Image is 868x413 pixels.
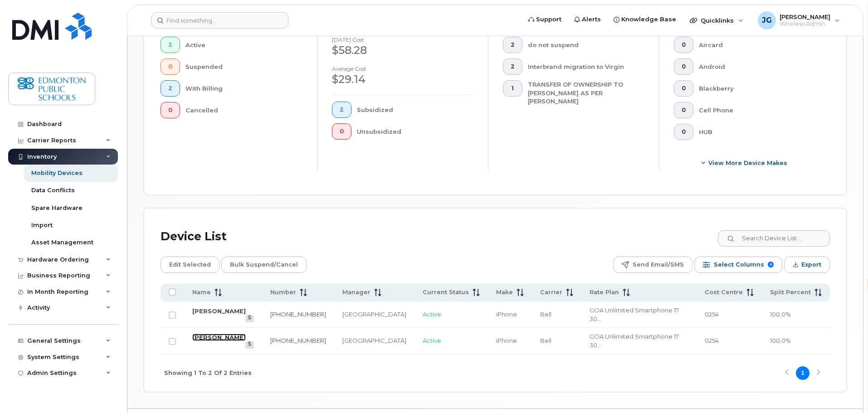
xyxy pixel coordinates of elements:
[192,334,246,341] a: [PERSON_NAME]
[151,12,288,29] input: Find something...
[607,10,683,29] a: Knowledge Base
[699,124,816,140] div: HUB
[423,288,469,296] span: Current Status
[540,311,551,318] span: Bell
[192,288,211,296] span: Name
[332,66,473,72] h4: Average cost
[423,311,441,318] span: Active
[770,337,791,344] span: 100.0%
[682,41,686,49] span: 0
[528,80,645,106] div: TRANSFER OF OWNERSHIP TO [PERSON_NAME] AS PER [PERSON_NAME]
[357,123,474,140] div: Unsubsidized
[511,41,515,49] span: 2
[340,106,344,113] span: 2
[245,315,254,322] a: View Last Bill
[682,128,686,136] span: 0
[784,257,830,273] button: Export
[332,123,351,140] button: 0
[714,258,764,272] span: Select Columns
[423,337,441,344] span: Active
[185,37,303,53] div: Active
[540,288,562,296] span: Carrier
[357,102,474,118] div: Subsidized
[192,307,246,315] a: [PERSON_NAME]
[161,58,180,75] button: 0
[185,58,303,75] div: Suspended
[674,37,693,53] button: 0
[185,80,303,97] div: With Billing
[801,258,821,272] span: Export
[568,10,607,29] a: Alerts
[682,63,686,70] span: 0
[496,288,513,296] span: Make
[780,20,830,28] span: Wireless Admin
[582,15,601,24] span: Alerts
[503,37,522,53] button: 2
[705,311,719,318] span: 0254
[164,366,252,380] span: Showing 1 To 2 Of 2 Entries
[270,288,296,296] span: Number
[342,288,371,296] span: Manager
[770,311,791,318] span: 100.0%
[674,155,815,171] button: View More Device Makes
[342,336,406,345] div: [GEOGRAPHIC_DATA]
[496,337,517,344] span: iPhone
[245,341,254,348] a: View Last Bill
[503,80,522,97] button: 1
[270,337,326,344] a: [PHONE_NUMBER]
[621,15,676,24] span: Knowledge Base
[528,37,645,53] div: do not suspend
[528,58,645,75] div: Interbrand migration to Virgin
[169,258,211,272] span: Edit Selected
[613,257,692,273] button: Send Email/SMS
[511,63,515,70] span: 2
[699,102,816,118] div: Cell Phone
[674,124,693,140] button: 0
[762,15,772,26] span: JG
[522,10,568,29] a: Support
[718,230,830,247] input: Search Device List ...
[708,159,787,167] span: View More Device Makes
[342,310,406,319] div: [GEOGRAPHIC_DATA]
[536,15,561,24] span: Support
[503,58,522,75] button: 2
[682,85,686,92] span: 0
[674,80,693,97] button: 0
[701,17,734,24] span: Quicklinks
[633,258,684,272] span: Send Email/SMS
[161,257,219,273] button: Edit Selected
[168,63,172,70] span: 0
[332,43,473,58] div: $58.28
[751,11,846,29] div: Joel Gilkey
[699,37,816,53] div: Aircard
[699,80,816,97] div: Blackberry
[185,102,303,118] div: Cancelled
[770,288,811,296] span: Split Percent
[511,85,515,92] span: 1
[674,58,693,75] button: 0
[699,58,816,75] div: Android
[230,258,298,272] span: Bulk Suspend/Cancel
[674,102,693,118] button: 0
[694,257,782,273] button: Select Columns 9
[168,41,172,49] span: 2
[496,311,517,318] span: iPhone
[590,333,679,349] span: GOA Unlimited Smartphone 17 30D
[590,288,619,296] span: Rate Plan
[168,85,172,92] span: 2
[682,107,686,114] span: 0
[161,225,227,248] div: Device List
[161,102,180,118] button: 0
[705,337,719,344] span: 0254
[332,72,473,87] div: $29.14
[768,262,774,267] span: 9
[340,128,344,135] span: 0
[270,311,326,318] a: [PHONE_NUMBER]
[168,107,172,114] span: 0
[161,37,180,53] button: 2
[540,337,551,344] span: Bell
[161,80,180,97] button: 2
[780,13,830,20] span: [PERSON_NAME]
[332,37,473,43] h4: [DATE] cost
[796,366,809,380] button: Page 1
